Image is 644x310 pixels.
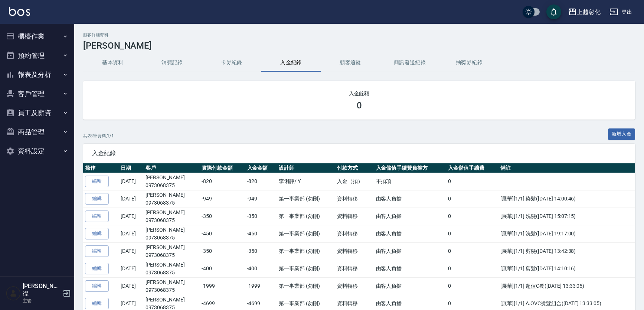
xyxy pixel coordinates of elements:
td: -350 [245,242,277,260]
td: 資料轉移 [335,242,374,260]
a: 編輯 [85,245,109,257]
td: -949 [245,190,277,208]
p: 0973068375 [146,269,198,277]
td: [PERSON_NAME] [144,190,200,208]
td: 資料轉移 [335,208,374,225]
td: 資料轉移 [335,225,374,242]
td: -949 [200,190,245,208]
button: 簡訊發送紀錄 [380,54,439,72]
td: 資料轉移 [335,190,374,208]
td: 第一事業部 (勿刪) [277,190,335,208]
td: -350 [245,208,277,225]
a: 編輯 [85,280,109,292]
td: -820 [245,173,277,190]
th: 日期 [119,163,143,173]
td: 由客人負擔 [374,190,447,208]
td: [PERSON_NAME] [144,173,200,190]
button: save [546,4,561,19]
p: 共 28 筆資料, 1 / 1 [83,133,114,139]
th: 付款方式 [335,163,374,173]
td: 0 [446,260,498,277]
div: 上越彰化 [577,7,601,17]
button: 客戶管理 [3,84,71,104]
a: 編輯 [85,176,109,187]
h2: 入金餘額 [92,90,626,97]
td: 第一事業部 (勿刪) [277,225,335,242]
p: 0973068375 [146,234,198,242]
td: 0 [446,208,498,225]
td: [DATE] [119,277,143,295]
td: -1999 [200,277,245,295]
button: 商品管理 [3,123,71,142]
td: [DATE] [119,242,143,260]
td: [DATE] [119,190,143,208]
p: 0973068375 [146,182,198,189]
td: [PERSON_NAME] [144,242,200,260]
td: [DATE] [119,260,143,277]
button: 上越彰化 [565,4,604,20]
td: 第一事業部 (勿刪) [277,208,335,225]
td: 由客人負擔 [374,260,447,277]
td: [PERSON_NAME] [144,277,200,295]
a: 編輯 [85,263,109,274]
td: -350 [200,242,245,260]
button: 入金紀錄 [261,54,321,72]
td: [展華][1/1] 洗髮([DATE] 19:17:00) [498,225,635,242]
p: 0973068375 [146,199,198,207]
p: 主管 [23,297,61,304]
h5: [PERSON_NAME]徨 [23,283,61,297]
td: [展華][1/1] 剪髮([DATE] 13:42:38) [498,242,635,260]
td: 李俐靜 / Y [277,173,335,190]
td: 由客人負擔 [374,225,447,242]
a: 編輯 [85,298,109,309]
td: [展華][1/1] 染髮([DATE] 14:00:46) [498,190,635,208]
p: 0973068375 [146,251,198,259]
h3: 0 [357,100,362,111]
td: 第一事業部 (勿刪) [277,242,335,260]
th: 實際付款金額 [200,163,245,173]
button: 預約管理 [3,46,71,65]
td: [PERSON_NAME] [144,208,200,225]
td: -400 [200,260,245,277]
th: 備註 [498,163,635,173]
td: 入金（扣） [335,173,374,190]
button: 顧客追蹤 [321,54,380,72]
th: 入金儲值手續費負擔方 [374,163,447,173]
td: 資料轉移 [335,277,374,295]
button: 報表及分析 [3,65,71,84]
td: -450 [245,225,277,242]
span: 入金紀錄 [92,150,626,157]
td: [展華][1/1] 剪髮([DATE] 14:10:16) [498,260,635,277]
button: 登出 [607,5,635,19]
td: -820 [200,173,245,190]
th: 入金儲值手續費 [446,163,498,173]
td: [展華][1/1] 超值C餐([DATE] 13:33:05) [498,277,635,295]
img: Person [6,286,21,301]
button: 員工及薪資 [3,103,71,123]
td: 0 [446,225,498,242]
td: 0 [446,190,498,208]
th: 客戶 [144,163,200,173]
td: 不扣項 [374,173,447,190]
td: -1999 [245,277,277,295]
td: [PERSON_NAME] [144,225,200,242]
button: 卡券紀錄 [202,54,261,72]
button: 消費記錄 [143,54,202,72]
p: 0973068375 [146,286,198,294]
td: -400 [245,260,277,277]
td: [DATE] [119,208,143,225]
button: 資料設定 [3,141,71,161]
td: -350 [200,208,245,225]
td: [展華][1/1] 洗髮([DATE] 15:07:15) [498,208,635,225]
h3: [PERSON_NAME] [83,40,635,51]
td: -450 [200,225,245,242]
th: 入金金額 [245,163,277,173]
td: 由客人負擔 [374,242,447,260]
th: 操作 [83,163,119,173]
td: [DATE] [119,225,143,242]
td: 資料轉移 [335,260,374,277]
td: 第一事業部 (勿刪) [277,277,335,295]
td: 0 [446,242,498,260]
th: 設計師 [277,163,335,173]
h2: 顧客詳細資料 [83,33,635,37]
